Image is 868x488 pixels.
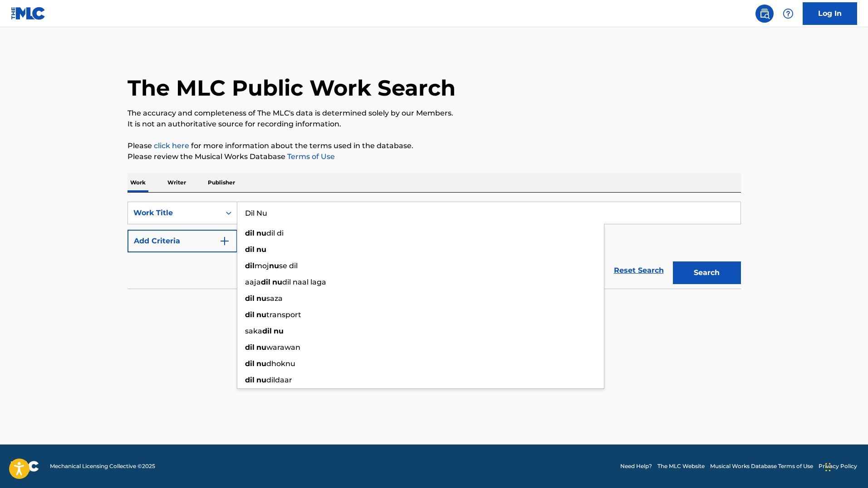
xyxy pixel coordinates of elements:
img: 9d2ae6d4665cec9f34b9.svg [219,236,230,246]
a: Reset Search [609,261,668,280]
a: click here [154,141,189,150]
strong: dil [245,359,255,368]
div: Drag [825,454,831,481]
p: Writer [165,173,189,192]
p: Please for more information about the terms used in the database. [128,140,741,151]
strong: nu [256,310,266,319]
span: moj [255,261,269,270]
strong: dil [245,310,255,319]
a: Terms of Use [285,152,335,161]
iframe: Chat Widget [823,445,868,488]
strong: nu [256,343,266,352]
strong: nu [274,327,284,335]
span: saza [266,294,283,303]
strong: dil [245,245,255,254]
span: se dil [279,261,298,270]
form: Search Form [128,202,741,289]
img: logo [11,461,39,472]
strong: nu [256,359,266,368]
strong: dil [261,278,270,286]
p: It is not an authoritative source for recording information. [128,119,741,130]
p: Please review the Musical Works Database [128,151,741,162]
strong: dil [245,343,255,352]
div: Work Title [133,208,215,218]
strong: dil [245,229,255,237]
span: Mechanical Licensing Collective © 2025 [50,462,155,470]
strong: nu [272,278,282,286]
h1: The MLC Public Work Search [128,74,456,101]
strong: nu [256,245,266,254]
span: aaja [245,278,261,286]
a: Musical Works Database Terms of Use [710,462,813,470]
p: The accuracy and completeness of The MLC's data is determined solely by our Members. [128,108,741,119]
strong: nu [256,376,266,384]
strong: nu [256,294,266,303]
strong: dil [245,261,255,270]
img: MLC Logo [11,7,46,20]
button: Search [673,261,741,284]
strong: nu [269,261,279,270]
a: Need Help? [620,462,652,470]
span: dil di [266,229,284,237]
a: Public Search [755,5,774,23]
span: dil naal laga [282,278,326,286]
img: search [759,8,770,19]
span: saka [245,327,262,335]
span: transport [266,310,301,319]
strong: dil [245,294,255,303]
a: Privacy Policy [819,462,857,470]
img: help [783,8,794,19]
p: Work [128,173,148,192]
strong: dil [245,376,255,384]
span: dildaar [266,376,292,384]
a: The MLC Website [657,462,705,470]
span: dhoknu [266,359,295,368]
span: warawan [266,343,300,352]
button: Add Criteria [128,230,237,252]
div: Help [779,5,797,23]
strong: nu [256,229,266,237]
p: Publisher [205,173,238,192]
strong: dil [262,327,272,335]
a: Log In [803,2,857,25]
